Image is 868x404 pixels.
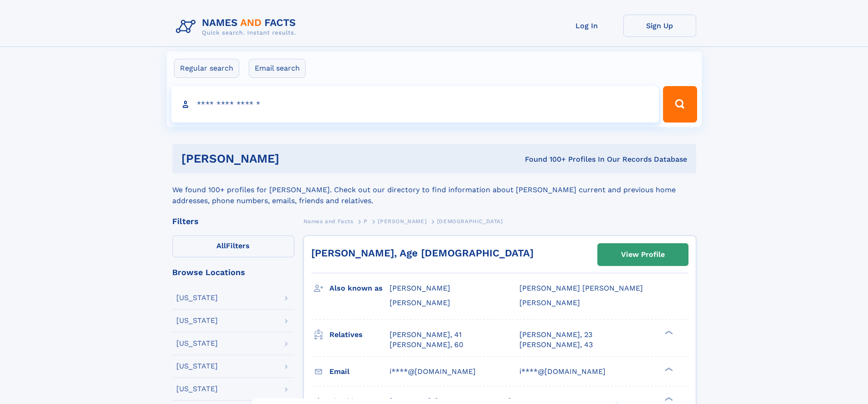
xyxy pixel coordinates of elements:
span: [PERSON_NAME] [PERSON_NAME] [519,284,643,292]
a: [PERSON_NAME], 41 [390,330,462,340]
span: P [364,218,368,225]
a: [PERSON_NAME], 60 [390,340,463,350]
label: Regular search [174,59,239,78]
div: Found 100+ Profiles In Our Records Database [402,154,687,164]
img: Logo Names and Facts [172,15,303,39]
span: All [216,241,226,250]
label: Email search [249,59,306,78]
div: Filters [172,217,294,225]
a: Sign Up [623,15,696,37]
div: [US_STATE] [176,317,218,324]
h1: [PERSON_NAME] [181,153,402,164]
span: [DEMOGRAPHIC_DATA] [437,218,503,225]
h3: Relatives [329,327,390,343]
span: [PERSON_NAME] [519,298,580,307]
div: View Profile [621,244,665,265]
div: ❯ [663,329,673,335]
div: [US_STATE] [176,385,218,393]
div: ❯ [663,366,673,372]
h3: Also known as [329,281,390,296]
div: [US_STATE] [176,294,218,302]
div: [US_STATE] [176,363,218,370]
a: View Profile [598,244,688,266]
a: [PERSON_NAME], Age [DEMOGRAPHIC_DATA] [311,247,534,259]
input: search input [171,86,659,123]
div: ❯ [663,396,673,402]
h3: Email [329,364,390,379]
label: Filters [172,235,294,257]
div: Browse Locations [172,268,294,276]
a: [PERSON_NAME] [378,215,426,227]
button: Search Button [663,86,697,123]
a: Log In [550,15,623,37]
span: [PERSON_NAME] [390,284,450,292]
span: [PERSON_NAME] [390,298,450,307]
div: We found 100+ profiles for [PERSON_NAME]. Check out our directory to find information about [PERS... [172,174,696,206]
a: [PERSON_NAME], 23 [519,330,592,340]
span: [PERSON_NAME] [378,218,426,225]
a: Names and Facts [303,215,354,227]
a: [PERSON_NAME], 43 [519,340,593,350]
a: P [364,215,368,227]
div: [US_STATE] [176,340,218,347]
